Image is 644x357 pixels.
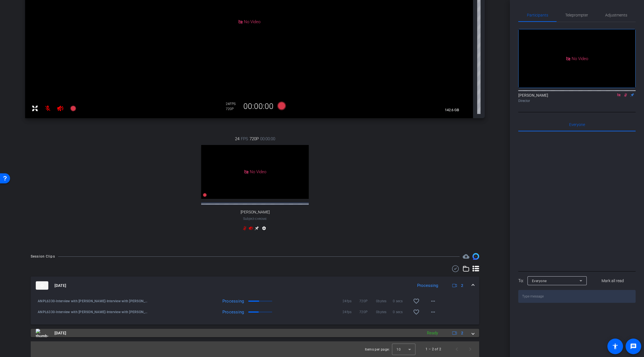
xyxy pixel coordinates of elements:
[343,309,359,315] span: 24fps
[461,283,463,289] span: 2
[569,123,585,127] span: Everyone
[443,107,461,113] span: 142.6 GB
[36,281,48,290] img: thumb-nail
[359,298,376,304] span: 720P
[612,343,619,350] mat-icon: accessibility
[413,309,420,315] mat-icon: favorite_border
[376,309,393,315] span: 0bytes
[31,277,479,294] mat-expansion-panel-header: thumb-nail[DATE]Processing2
[518,92,636,103] div: [PERSON_NAME]
[413,298,420,304] mat-icon: favorite_border
[31,254,55,259] div: Session Clips
[602,278,624,284] span: Mark all read
[463,253,469,260] span: Destinations for your clips
[31,329,479,337] mat-expansion-panel-header: thumb-nail[DATE]Ready2
[241,210,270,215] span: [PERSON_NAME]
[38,298,149,304] span: ANPL6330-Interview with [PERSON_NAME]-Interview with [PERSON_NAME]-2025-09-30-15-08-39-683-1
[261,226,267,233] mat-icon: settings
[565,13,588,17] span: Teleprompter
[572,56,588,61] span: No Video
[424,330,441,336] div: Ready
[463,253,469,260] mat-icon: cloud_upload
[461,330,463,336] span: 2
[250,169,266,174] span: No Video
[376,298,393,304] span: 0bytes
[31,294,479,325] div: thumb-nail[DATE]Processing2
[255,217,267,220] span: Chrome
[226,107,240,111] div: 720P
[196,309,247,315] div: Processing
[532,279,547,283] span: Everyone
[38,309,149,315] span: ANPL6330-Interview with [PERSON_NAME]-Interview with [PERSON_NAME]-2025-09-30-15-08-39-683-0
[230,102,236,106] span: FPS
[54,330,66,336] span: [DATE]
[518,278,524,284] div: To:
[226,102,240,106] div: 24
[393,298,410,304] span: 0 secs
[527,13,548,17] span: Participants
[426,346,441,352] div: 1 – 2 of 2
[36,329,48,337] img: thumb-nail
[254,217,255,221] span: -
[518,98,636,103] div: Director
[450,342,464,356] button: Previous page
[244,19,260,24] span: No Video
[590,276,636,286] button: Mark all read
[54,283,66,289] span: [DATE]
[414,282,441,289] div: Processing
[430,309,436,315] mat-icon: more_horiz
[249,136,259,142] span: 720P
[260,136,275,142] span: 00:00:00
[472,253,479,260] img: Session clips
[464,342,477,356] button: Next page
[243,216,267,221] span: Subject
[630,343,637,350] mat-icon: message
[343,298,359,304] span: 24fps
[393,309,410,315] span: 0 secs
[430,298,436,304] mat-icon: more_horiz
[605,13,627,17] span: Adjustments
[365,347,390,352] div: Items per page:
[359,309,376,315] span: 720P
[241,136,248,142] span: FPS
[235,136,239,142] span: 24
[196,298,247,304] div: Processing
[240,102,277,111] div: 00:00:00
